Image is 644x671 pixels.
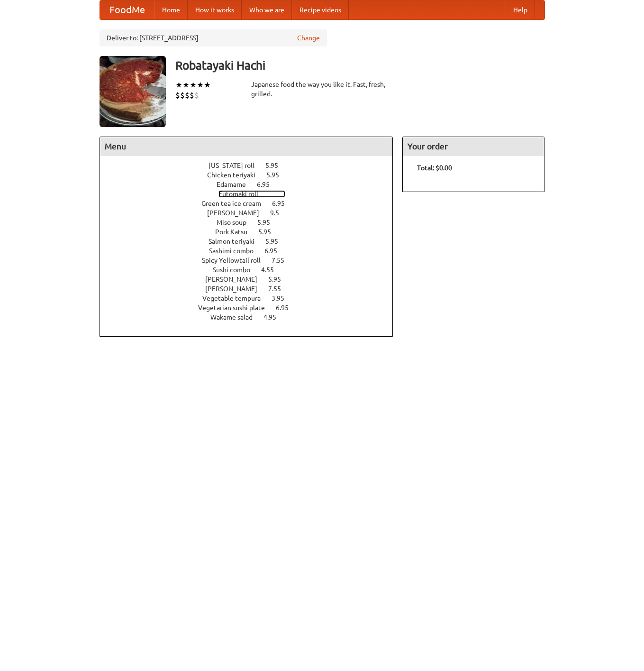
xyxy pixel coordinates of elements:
span: 7.55 [272,257,294,264]
li: ★ [190,80,197,90]
a: Green tea ice cream 6.95 [201,200,302,207]
li: $ [190,90,194,101]
img: angular.jpg [100,56,166,127]
span: Edamame [217,181,255,188]
span: Pork Katsu [215,228,257,236]
span: Vegetable tempura [202,294,270,302]
div: Deliver to: [STREET_ADDRESS] [100,29,327,46]
a: Chicken teriyaki 5.95 [207,171,297,179]
li: $ [180,90,185,101]
span: 5.95 [266,171,289,179]
a: Edamame 6.95 [217,181,287,188]
h4: Your order [403,137,544,156]
span: Miso soup [217,219,256,226]
span: Chicken teriyaki [207,171,265,179]
span: Spicy Yellowtail roll [202,257,270,264]
span: 6.95 [257,181,279,188]
span: 4.55 [261,266,283,274]
span: [PERSON_NAME] [205,285,267,293]
li: ★ [182,80,190,90]
span: Vegetarian sushi plate [198,304,274,312]
a: FoodMe [100,0,154,19]
a: Sashimi combo 6.95 [209,247,295,255]
div: Japanese food the way you like it. Fast, fresh, grilled. [251,80,393,99]
span: 5.95 [265,162,288,169]
span: Salmon teriyaki [209,238,264,245]
b: Total: $0.00 [417,164,452,172]
li: $ [185,90,190,101]
a: [PERSON_NAME] 5.95 [205,276,299,283]
a: Futomaki roll [218,190,285,198]
span: 3.95 [272,294,294,302]
a: Vegetable tempura 3.95 [202,294,302,302]
span: 5.95 [257,219,280,226]
span: 4.95 [263,313,286,321]
a: Wakame salad 4.95 [210,313,294,321]
span: Green tea ice cream [201,200,271,207]
a: Sushi combo 4.55 [213,266,291,274]
span: Wakame salad [210,313,262,321]
span: 9.5 [270,209,289,217]
a: Miso soup 5.95 [217,219,288,226]
a: Recipe videos [292,0,349,19]
span: 6.95 [264,247,287,255]
a: Pork Katsu 5.95 [215,228,289,236]
span: 5.95 [268,276,290,283]
span: [PERSON_NAME] [207,209,269,217]
a: Home [154,0,188,19]
span: 7.55 [268,285,290,293]
span: Sashimi combo [209,247,263,255]
li: $ [175,90,180,101]
h3: Robatayaki Hachi [175,56,545,75]
a: [PERSON_NAME] 9.5 [207,209,297,217]
span: Sushi combo [213,266,260,274]
span: 5.95 [265,238,288,245]
span: Futomaki roll [218,190,268,198]
a: Who we are [242,0,292,19]
h4: Menu [100,137,393,156]
li: ★ [197,80,204,90]
li: $ [194,90,199,101]
span: [PERSON_NAME] [205,276,267,283]
a: Change [297,33,320,43]
span: 5.95 [258,228,281,236]
a: How it works [188,0,242,19]
span: 6.95 [272,200,294,207]
li: ★ [204,80,211,90]
a: [PERSON_NAME] 7.55 [205,285,299,293]
a: [US_STATE] roll 5.95 [209,162,296,169]
span: [US_STATE] roll [209,162,264,169]
a: Salmon teriyaki 5.95 [209,238,296,245]
a: Spicy Yellowtail roll 7.55 [202,257,302,264]
a: Vegetarian sushi plate 6.95 [198,304,306,312]
span: 6.95 [276,304,298,312]
li: ★ [175,80,182,90]
a: Help [506,0,535,19]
